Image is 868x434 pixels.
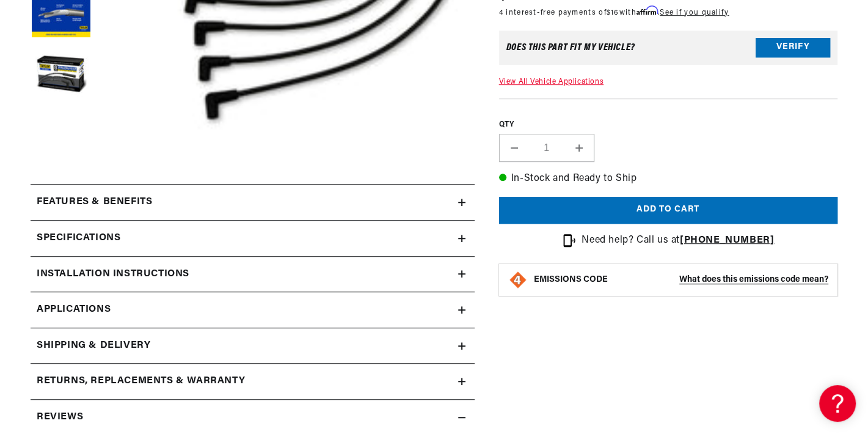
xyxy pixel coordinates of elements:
button: Verify [756,38,830,57]
summary: Shipping & Delivery [31,328,475,364]
p: In-Stock and Ready to Ship [499,171,837,187]
label: QTY [499,120,837,131]
a: See if you qualify - Learn more about Affirm Financing (opens in modal) [660,9,729,17]
span: Affirm [636,6,658,15]
h2: Specifications [37,230,120,246]
strong: What does this emissions code mean? [679,275,828,284]
p: Need help? Call us at [582,233,774,249]
summary: Specifications [31,221,475,256]
div: Does This part fit My vehicle? [506,43,635,53]
p: 4 interest-free payments of with . [499,7,729,18]
summary: Returns, Replacements & Warranty [31,364,475,399]
h2: Shipping & Delivery [37,338,150,354]
button: Load image 5 in gallery view [31,46,92,107]
a: Applications [31,292,475,328]
button: Add to cart [499,197,837,224]
img: Emissions code [508,270,528,290]
strong: EMISSIONS CODE [534,275,608,284]
button: EMISSIONS CODEWhat does this emissions code mean? [534,274,828,285]
a: [PHONE_NUMBER] [680,235,774,245]
span: Applications [37,302,111,318]
a: View All Vehicle Applications [499,78,604,86]
h2: Features & Benefits [37,194,152,210]
h2: Installation instructions [37,267,189,282]
h2: Returns, Replacements & Warranty [37,373,245,389]
summary: Features & Benefits [31,185,475,220]
h2: Reviews [37,410,83,425]
summary: Installation instructions [31,257,475,292]
span: $16 [607,9,619,17]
